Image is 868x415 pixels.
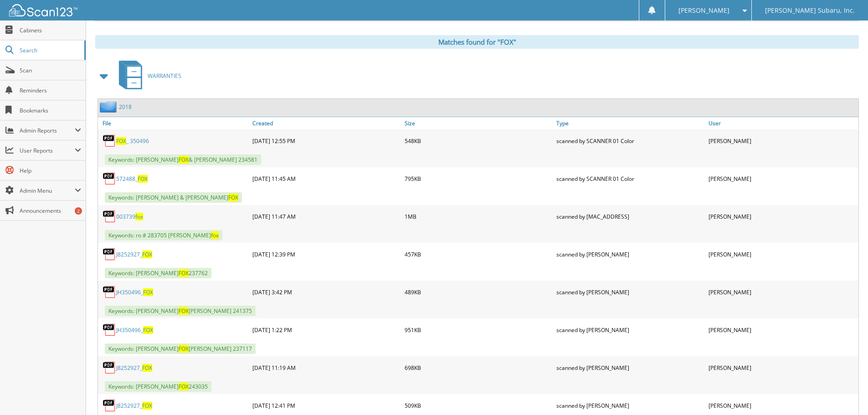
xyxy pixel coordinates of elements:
span: Keywords: [PERSON_NAME] 243035 [105,381,211,392]
span: FOX [179,156,189,164]
a: User [706,117,858,129]
div: [DATE] 1:22 PM [250,321,402,339]
span: Search [20,46,80,54]
span: FOX [142,251,152,258]
img: PDF.png [103,399,116,412]
a: File [98,117,250,129]
div: 548KB [402,132,555,150]
img: PDF.png [103,323,116,337]
div: Matches found for "FOX" [95,35,859,49]
span: Keywords: [PERSON_NAME] & [PERSON_NAME] 234581 [105,154,261,165]
img: scan123-logo-white.svg [9,4,77,16]
img: PDF.png [103,361,116,374]
img: folder2.png [100,101,119,113]
img: PDF.png [103,247,116,261]
span: [PERSON_NAME] Subaru, Inc. [765,8,855,13]
div: 951KB [402,321,555,339]
span: FOX [143,326,153,334]
span: User Reports [20,147,75,154]
span: FOX [179,307,189,315]
div: scanned by [PERSON_NAME] [554,396,706,415]
img: PDF.png [103,172,116,185]
span: Reminders [20,87,81,94]
div: 698KB [402,359,555,377]
span: [PERSON_NAME] [678,8,729,13]
div: scanned by [PERSON_NAME] [554,283,706,301]
span: Admin Menu [20,187,75,195]
span: FOX [116,137,126,145]
span: fox [135,213,143,220]
div: [PERSON_NAME] [706,169,858,188]
div: [PERSON_NAME] [706,321,858,339]
span: Keywords: [PERSON_NAME] [PERSON_NAME] 241375 [105,306,256,316]
div: [PERSON_NAME] [706,132,858,150]
span: Cabinets [20,26,81,34]
img: PDF.png [103,134,116,148]
div: [PERSON_NAME] [706,283,858,301]
div: [DATE] 12:55 PM [250,132,402,150]
div: [PERSON_NAME] [706,359,858,377]
span: FOX [138,175,148,183]
span: Keywords: [PERSON_NAME] [PERSON_NAME] 237117 [105,343,256,354]
span: FOX [143,288,153,296]
span: FOX [228,194,238,201]
span: Bookmarks [20,107,81,114]
span: FOX [179,269,189,277]
a: Size [402,117,555,129]
div: 1MB [402,207,555,225]
span: Admin Reports [20,127,75,134]
div: scanned by SCANNER 01 Color [554,132,706,150]
span: Keywords: [PERSON_NAME] & [PERSON_NAME] [105,192,242,203]
a: Created [250,117,402,129]
span: FOX [142,402,152,410]
img: PDF.png [103,285,116,299]
div: [PERSON_NAME] [706,396,858,415]
div: [DATE] 11:45 AM [250,169,402,188]
iframe: Chat Widget [822,371,868,415]
div: scanned by [PERSON_NAME] [554,359,706,377]
span: FOX [179,383,189,390]
div: [PERSON_NAME] [706,207,858,225]
a: J8252927_FOX [116,251,152,258]
div: [DATE] 3:42 PM [250,283,402,301]
span: Announcements [20,207,81,215]
img: PDF.png [103,210,116,223]
div: [DATE] 11:19 AM [250,359,402,377]
span: Keywords: ro # 283705 [PERSON_NAME] [105,230,222,241]
span: FOX [142,364,152,372]
a: J8252927_FOX [116,364,152,372]
span: Keywords: [PERSON_NAME] 237762 [105,268,211,278]
a: WARRANTIES [113,58,181,94]
div: [DATE] 12:41 PM [250,396,402,415]
a: J8252927_FOX [116,402,152,410]
div: 795KB [402,169,555,188]
a: JH350496_FOX [116,288,153,296]
div: [DATE] 12:39 PM [250,245,402,263]
a: 2018 [119,103,132,111]
div: [PERSON_NAME] [706,245,858,263]
div: scanned by [PERSON_NAME] [554,321,706,339]
a: Type [554,117,706,129]
div: scanned by SCANNER 01 Color [554,169,706,188]
a: FOX_ 350496 [116,137,149,145]
div: [DATE] 11:47 AM [250,207,402,225]
div: 509KB [402,396,555,415]
div: 2 [75,207,82,215]
a: 572488_FOX [116,175,148,183]
span: WARRANTIES [148,72,181,80]
div: scanned by [MAC_ADDRESS] [554,207,706,225]
span: Help [20,167,81,174]
span: Scan [20,67,81,74]
a: JH350496_FOX [116,326,153,334]
a: 003739fox [116,213,143,220]
span: fox [211,231,219,239]
div: scanned by [PERSON_NAME] [554,245,706,263]
div: 489KB [402,283,555,301]
span: FOX [179,345,189,353]
div: 457KB [402,245,555,263]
